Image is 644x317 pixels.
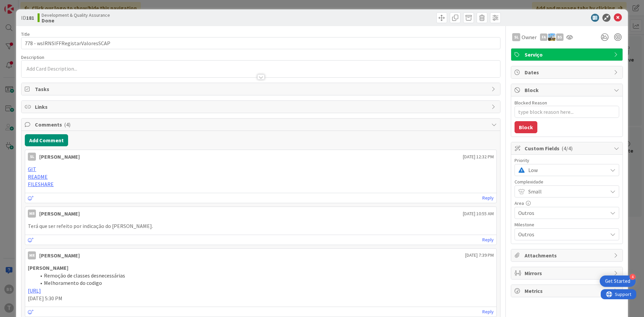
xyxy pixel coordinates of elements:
span: ( 4/4 ) [561,145,573,152]
b: 181 [26,14,34,21]
div: FA [540,33,547,41]
label: Blocked Reason [515,100,547,106]
span: Remoção de classes desnecessárias [44,272,125,279]
img: DG [548,33,555,41]
div: 4 [630,274,636,280]
div: SL [28,153,36,161]
span: [DATE] 7:39 PM [465,252,494,259]
button: Block [515,121,537,133]
a: Reply [482,194,494,202]
div: Open Get Started checklist, remaining modules: 4 [600,275,636,287]
span: [DATE] 12:32 PM [463,153,494,160]
p: Terá que ser refeito por indicação do [PERSON_NAME]. [28,222,494,230]
div: [PERSON_NAME] [39,210,80,218]
span: Metrics [525,287,610,295]
strong: [PERSON_NAME] [28,264,68,271]
span: ( 4 ) [64,121,70,128]
span: Tasks [35,85,488,93]
span: Block [525,86,610,94]
div: Get Started [605,278,630,285]
span: Dates [525,68,610,76]
div: MR [28,210,36,218]
button: Add Comment [25,134,68,146]
div: MR [28,251,36,259]
span: Melhoramento do codigo [44,280,102,286]
a: GIT [28,166,36,172]
span: Outros [518,230,604,239]
a: FILESHARE [28,181,54,187]
span: Links [35,103,488,111]
input: type card name here... [21,37,500,49]
span: Development & Quality Assurance [42,12,110,18]
span: Comments [35,121,488,129]
div: BS [556,33,563,41]
span: [DATE] 5:30 PM [28,295,62,302]
span: [DATE] 10:55 AM [463,210,494,217]
span: Custom Fields [525,144,610,152]
span: Attachments [525,251,610,259]
div: SL [512,33,520,41]
span: Small [528,187,604,196]
a: [URL] [28,287,41,294]
span: Serviço [525,51,610,59]
span: Mirrors [525,269,610,277]
span: Support [14,1,31,9]
span: Description [21,54,44,60]
a: Reply [482,236,494,244]
b: Done [42,18,110,23]
span: ID [21,14,34,22]
span: Low [528,165,604,175]
div: [PERSON_NAME] [39,153,80,161]
div: Area [515,201,619,206]
div: Milestone [515,222,619,227]
label: Title [21,31,30,37]
div: Priority [515,158,619,163]
div: Complexidade [515,179,619,184]
a: Reply [482,308,494,316]
a: README [28,173,48,180]
div: [PERSON_NAME] [39,251,80,259]
span: Outros [518,208,604,218]
span: Owner [522,33,537,41]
